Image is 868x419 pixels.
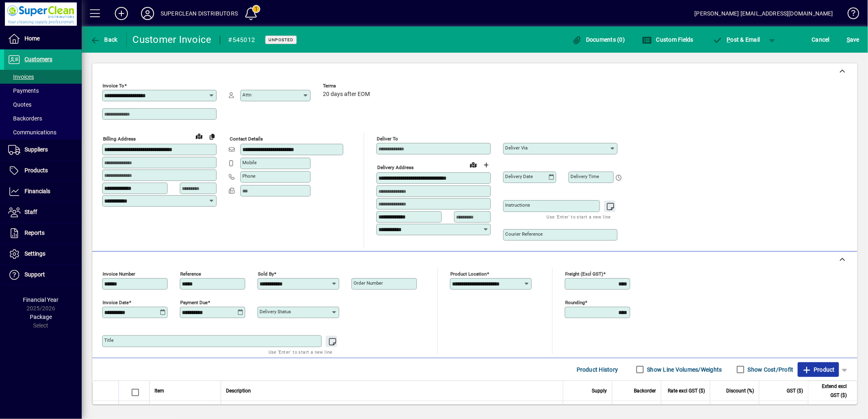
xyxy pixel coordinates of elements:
button: Profile [134,6,161,21]
span: Customers [25,56,52,62]
button: Product [798,362,839,377]
span: Item [154,386,164,395]
span: Settings [25,250,45,257]
span: Products [25,167,48,174]
a: Backorders [4,111,82,125]
span: Backorder [634,386,656,395]
span: S [847,36,850,43]
mat-label: Sold by [258,271,274,277]
mat-label: Invoice number [103,271,135,277]
span: Rate excl GST ($) [668,386,705,395]
span: Custom Fields [642,36,694,43]
div: #545012 [228,33,255,47]
span: 20 days after EOM [323,91,370,98]
a: Financials [4,181,82,202]
mat-label: Rounding [565,300,585,305]
a: Home [4,29,82,49]
button: Documents (0) [570,32,627,47]
a: Staff [4,202,82,223]
span: Reports [25,230,45,236]
a: Knowledge Base [841,2,858,28]
span: GST ($) [787,386,803,395]
span: Package [30,314,52,320]
a: Support [4,265,82,285]
span: Suppliers [25,146,48,153]
button: Custom Fields [640,32,696,47]
span: Invoices [8,74,34,80]
a: Suppliers [4,140,82,160]
span: Support [25,271,45,278]
span: Extend excl GST ($) [813,382,847,400]
mat-label: Invoice To [103,83,124,89]
span: Financials [25,188,50,194]
mat-label: Instructions [505,202,530,208]
mat-label: Mobile [242,160,257,165]
mat-label: Phone [242,173,255,179]
span: Quotes [8,101,31,108]
mat-label: Title [104,337,114,343]
button: Post & Email [709,32,764,47]
mat-label: Order number [353,280,383,286]
button: Add [108,6,134,21]
mat-label: Deliver via [505,145,528,151]
td: 0.0000 [710,401,759,418]
mat-label: Product location [450,271,487,277]
span: ave [847,33,859,46]
span: Home [25,35,40,42]
span: Back [90,36,118,43]
span: Product [802,363,835,376]
div: SUPERCLEAN DISTRIBUTORS [161,7,238,20]
mat-label: Reference [180,271,201,277]
label: Show Cost/Profit [746,366,794,374]
span: Financial Year [23,296,59,303]
mat-label: Freight (excl GST) [565,271,603,277]
span: Payments [8,87,39,94]
mat-label: Delivery date [505,174,533,179]
a: View on map [467,158,480,171]
label: Show Line Volumes/Weights [646,366,722,374]
mat-label: Payment due [180,300,208,305]
a: Payments [4,84,82,98]
a: Quotes [4,98,82,111]
a: Reports [4,223,82,243]
a: Communications [4,125,82,139]
a: Products [4,160,82,181]
span: Unposted [268,37,293,42]
span: Discount (%) [726,386,754,395]
mat-label: Deliver To [377,136,398,142]
td: 8.99 [759,401,808,418]
span: Staff [25,209,37,215]
td: 59.95 [808,401,857,418]
span: Documents (0) [572,36,625,43]
span: P [727,36,731,43]
mat-label: Courier Reference [505,231,543,237]
button: Cancel [810,32,832,47]
span: Product History [577,363,618,376]
span: Supply [592,386,607,395]
span: Cancel [812,33,830,46]
a: View on map [192,129,206,143]
mat-hint: Use 'Enter' to start a new line [547,212,611,221]
button: Back [88,32,120,47]
div: Customer Invoice [133,33,212,46]
span: Communications [8,129,56,136]
button: Copy to Delivery address [206,130,219,143]
span: Terms [323,83,372,89]
a: Settings [4,244,82,264]
mat-label: Attn [242,92,251,98]
app-page-header-button: Back [82,32,127,47]
span: Backorders [8,115,42,122]
button: Product History [573,362,622,377]
div: [PERSON_NAME] [EMAIL_ADDRESS][DOMAIN_NAME] [695,7,833,20]
mat-hint: Use 'Enter' to start a new line [268,347,333,357]
mat-label: Invoice date [103,300,129,305]
a: Invoices [4,70,82,84]
button: Save [845,32,861,47]
span: ost & Email [713,36,760,43]
mat-label: Delivery time [570,174,599,179]
button: Choose address [480,158,493,172]
mat-label: Delivery status [260,309,291,314]
span: Description [226,386,251,395]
